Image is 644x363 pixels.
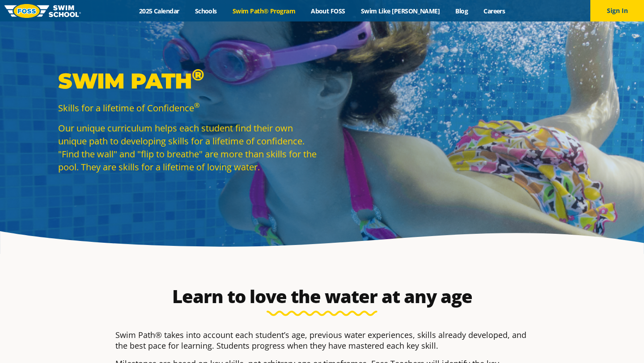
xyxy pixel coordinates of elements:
[115,329,529,351] p: Swim Path® takes into account each student’s age, previous water experiences, skills already deve...
[131,7,187,15] a: 2025 Calendar
[353,7,448,15] a: Swim Like [PERSON_NAME]
[58,68,318,94] p: Swim Path
[476,7,513,15] a: Careers
[192,65,204,84] sup: ®
[111,286,533,307] h2: Learn to love the water at any age
[194,101,199,110] sup: ®
[58,122,318,173] p: Our unique curriculum helps each student find their own unique path to developing skills for a li...
[225,7,303,15] a: Swim Path® Program
[448,7,476,15] a: Blog
[303,7,353,15] a: About FOSS
[58,101,318,114] p: Skills for a lifetime of Confidence
[187,7,225,15] a: Schools
[4,4,81,18] img: FOSS Swim School Logo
